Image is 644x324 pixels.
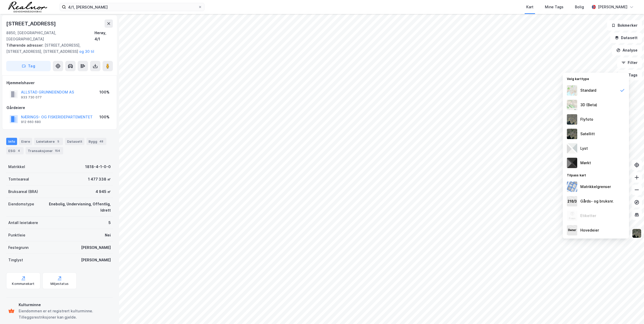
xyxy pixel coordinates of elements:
div: Satellitt [580,131,595,137]
div: Standard [580,87,596,93]
div: Kart [526,4,533,10]
div: Flyfoto [580,116,593,123]
input: Søk på adresse, matrikkel, gårdeiere, leietakere eller personer [66,3,198,11]
img: 9k= [567,129,577,139]
button: Tags [618,70,642,80]
div: Mine Tags [545,4,563,10]
div: [PERSON_NAME] [81,257,111,263]
div: Eiendomstype [8,201,34,207]
div: 100% [99,114,109,120]
div: 5 [108,220,111,226]
div: 8850, [GEOGRAPHIC_DATA], [GEOGRAPHIC_DATA] [6,30,94,42]
button: Datasett [610,33,642,43]
div: 5 [56,139,61,144]
div: 933 730 077 [21,95,42,99]
div: 1818-4-1-0-0 [85,164,111,170]
div: Datasett [65,138,84,145]
div: [STREET_ADDRESS] [6,19,57,28]
button: Tag [6,61,51,71]
div: Lyst [580,145,588,152]
div: 1 477 338 ㎡ [88,176,111,182]
button: Filter [617,57,642,68]
div: Antall leietakere [8,220,38,226]
div: Gårdeiere [6,105,113,111]
span: Tilhørende adresser: [6,43,45,47]
img: realnor-logo.934646d98de889bb5806.png [8,2,47,12]
div: 912 660 680 [21,120,41,124]
div: Kulturminne [19,302,111,308]
div: Tilpass kart [563,170,629,179]
div: Bolig [575,4,584,10]
div: Velg karttype [563,74,629,83]
img: Z [567,114,577,125]
div: Bygg [86,138,106,145]
div: ESG [6,147,24,154]
div: Enebolig, Undervisning, Offentlig, Idrett [40,201,111,213]
div: Mørkt [580,160,591,166]
div: Gårds- og bruksnr. [580,198,614,204]
div: Info [6,138,17,145]
div: 154 [54,148,61,153]
div: [STREET_ADDRESS], [STREET_ADDRESS], [STREET_ADDRESS] [6,42,109,55]
img: luj3wr1y2y3+OchiMxRmMxRlscgabnMEmZ7DJGWxyBpucwSZnsMkZbHIGm5zBJmewyRlscgabnMEmZ7DJGWxyBpucwSZnsMkZ... [567,143,577,154]
iframe: Chat Widget [618,299,644,324]
div: Kommunekart [12,282,34,286]
div: Hjemmelshaver [6,80,113,86]
div: 4 945 ㎡ [96,189,111,195]
div: Matrikkelgrenser [580,184,611,190]
div: Transaksjoner [26,147,63,154]
div: Miljøstatus [50,282,69,286]
div: Eiendommen er et registrert kulturminne. Tilleggsrestriksjoner kan gjelde. [19,308,111,320]
div: Eiere [19,138,32,145]
div: Herøy, 4/1 [94,30,113,42]
img: majorOwner.b5e170eddb5c04bfeeff.jpeg [567,225,577,235]
img: cadastreBorders.cfe08de4b5ddd52a10de.jpeg [567,182,577,192]
div: Tinglyst [8,257,23,263]
div: 3D (Beta) [580,102,597,108]
div: 48 [98,139,104,144]
div: Tomteareal [8,176,29,182]
div: [PERSON_NAME] [81,244,111,251]
div: 4 [16,148,21,153]
div: Punktleie [8,232,25,238]
div: Kontrollprogram for chat [618,299,644,324]
div: 100% [99,89,109,95]
div: [PERSON_NAME] [598,4,627,10]
div: Hovedeier [580,227,599,233]
div: Festegrunn [8,244,28,251]
div: Etiketter [580,213,596,219]
img: Z [567,85,577,96]
div: Bruksareal (BRA) [8,189,38,195]
button: Analyse [612,45,642,55]
img: nCdM7BzjoCAAAAAElFTkSuQmCC [567,158,577,168]
img: cadastreKeys.547ab17ec502f5a4ef2b.jpeg [567,196,577,206]
div: Nei [105,232,111,238]
img: Z [567,211,577,221]
div: Leietakere [34,138,63,145]
img: 9k= [632,228,642,238]
button: Bokmerker [607,20,642,31]
div: Matrikkel [8,164,25,170]
img: Z [567,100,577,110]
